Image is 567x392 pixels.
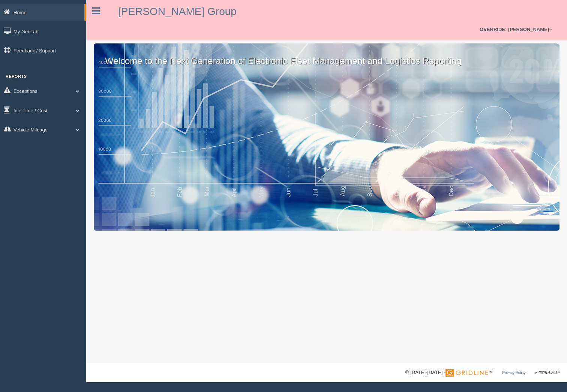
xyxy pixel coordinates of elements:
[535,371,559,375] span: v. 2025.4.2019
[118,6,237,17] a: [PERSON_NAME] Group
[445,369,488,377] img: Gridline
[405,369,559,377] div: © [DATE]-[DATE] - ™
[94,43,559,67] p: Welcome to the Next Generation of Electronic Fleet Management and Logistics Reporting
[476,19,556,40] a: OVERRIDE: [PERSON_NAME]
[502,371,525,375] a: Privacy Policy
